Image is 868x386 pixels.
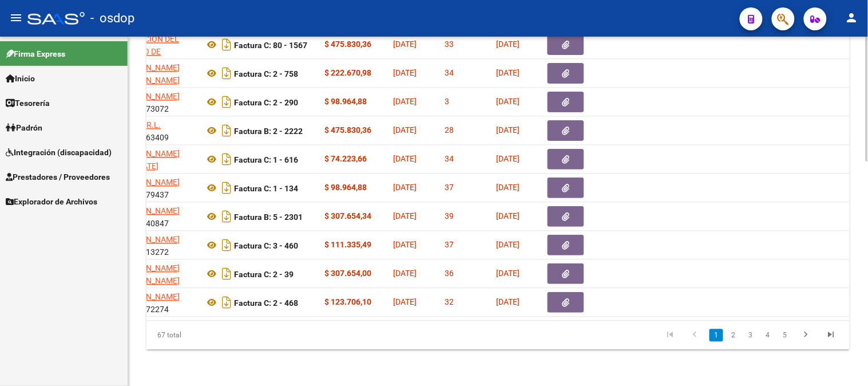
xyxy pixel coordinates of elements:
[324,297,371,306] strong: $ 123.706,10
[445,40,454,49] span: 33
[118,176,195,200] div: 27374479437
[445,125,454,135] span: 28
[324,68,371,77] strong: $ 222.670,98
[219,179,234,197] i: Descargar documento
[684,329,706,341] a: go to previous page
[795,329,817,341] a: go to next page
[324,183,367,192] strong: $ 98.964,88
[393,97,417,106] span: [DATE]
[761,329,775,341] a: 4
[118,147,195,171] div: 27392536499
[496,183,520,192] span: [DATE]
[742,325,759,345] li: page 3
[659,329,681,341] a: go to first page
[234,40,307,49] strong: Factura C: 80 - 1567
[393,40,417,49] span: [DATE]
[6,195,97,208] span: Explorador de Archivos
[744,329,758,341] a: 3
[219,36,234,54] i: Descargar documento
[845,11,859,25] mat-icon: person
[445,297,454,306] span: 32
[776,325,794,345] li: page 5
[118,90,195,114] div: 27204573072
[219,265,234,283] i: Descargar documento
[393,211,417,220] span: [DATE]
[234,269,294,278] strong: Factura C: 2 - 39
[118,63,180,85] span: [PERSON_NAME] [PERSON_NAME]
[821,329,842,341] a: go to last page
[445,211,454,220] span: 39
[219,207,234,226] i: Descargar documento
[324,40,371,49] strong: $ 475.830,36
[324,211,371,220] strong: $ 307.654,34
[118,235,180,244] span: [PERSON_NAME]
[496,211,520,220] span: [DATE]
[445,183,454,192] span: 37
[6,121,42,134] span: Padrón
[234,183,298,192] strong: Factura C: 1 - 134
[496,297,520,306] span: [DATE]
[445,154,454,163] span: 34
[445,68,454,77] span: 34
[727,329,740,341] a: 2
[118,292,180,301] span: [PERSON_NAME]
[393,269,417,278] span: [DATE]
[324,125,371,135] strong: $ 475.830,36
[6,171,110,183] span: Prestadores / Proveedores
[90,6,134,31] span: - osdop
[393,240,417,249] span: [DATE]
[118,204,195,229] div: 27242340847
[234,212,303,221] strong: Factura B: 5 - 2301
[118,149,180,184] span: [PERSON_NAME] [US_STATE][PERSON_NAME]
[118,233,195,257] div: 27389013272
[496,40,520,49] span: [DATE]
[118,33,195,57] div: 33653368459
[6,48,65,60] span: Firma Express
[6,146,112,159] span: Integración (discapacidad)
[118,262,195,286] div: 27343870898
[324,97,367,106] strong: $ 98.964,88
[219,150,234,168] i: Descargar documento
[393,68,417,77] span: [DATE]
[759,325,776,345] li: page 4
[118,61,195,85] div: 27333817131
[234,155,298,164] strong: Factura C: 1 - 616
[496,97,520,106] span: [DATE]
[219,236,234,254] i: Descargar documento
[393,297,417,306] span: [DATE]
[725,325,742,345] li: page 2
[219,93,234,111] i: Descargar documento
[6,72,35,85] span: Inicio
[393,183,417,192] span: [DATE]
[496,240,520,249] span: [DATE]
[118,263,180,286] span: [PERSON_NAME] [PERSON_NAME]
[496,125,520,135] span: [DATE]
[708,325,725,345] li: page 1
[9,11,23,25] mat-icon: menu
[234,69,298,78] strong: Factura C: 2 - 758
[118,119,195,143] div: 33715163409
[118,178,180,187] span: [PERSON_NAME]
[778,329,792,341] a: 5
[219,121,234,140] i: Descargar documento
[445,97,449,106] span: 3
[118,290,195,314] div: 27354472274
[146,321,285,349] div: 67 total
[710,329,723,341] a: 1
[324,240,371,249] strong: $ 111.335,49
[234,241,298,250] strong: Factura C: 3 - 460
[219,64,234,82] i: Descargar documento
[445,269,454,278] span: 36
[496,154,520,163] span: [DATE]
[118,206,180,215] span: [PERSON_NAME]
[324,154,367,163] strong: $ 74.223,66
[393,125,417,135] span: [DATE]
[324,269,371,278] strong: $ 307.654,00
[445,240,454,249] span: 37
[393,154,417,163] span: [DATE]
[219,293,234,312] i: Descargar documento
[496,269,520,278] span: [DATE]
[234,298,298,307] strong: Factura C: 2 - 468
[234,126,303,135] strong: Factura B: 2 - 2222
[496,68,520,77] span: [DATE]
